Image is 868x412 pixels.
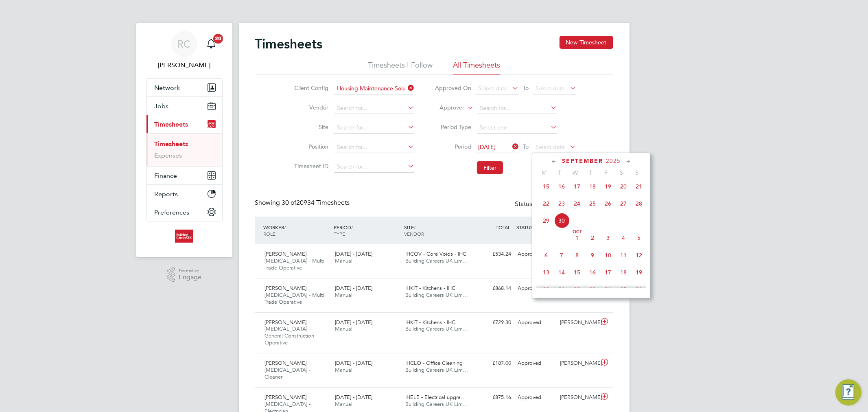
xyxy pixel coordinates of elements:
[335,401,352,408] span: Manual
[496,224,511,230] span: TOTAL
[538,248,554,263] span: 6
[155,208,190,216] span: Preferences
[552,169,567,176] span: T
[282,199,297,207] span: 30 of
[515,357,557,370] div: Approved
[557,357,599,370] div: [PERSON_NAME]
[334,161,414,173] input: Search for...
[616,265,631,280] span: 18
[515,282,557,295] div: Approved
[282,199,350,207] span: 20934 Timesheets
[515,220,557,234] div: STATUS
[557,391,599,404] div: [PERSON_NAME]
[265,325,315,346] span: [MEDICAL_DATA] - General Construction Operative
[405,325,468,332] span: Building Careers UK Lim…
[554,282,569,297] span: 21
[567,169,583,176] span: W
[265,359,307,366] span: [PERSON_NAME]
[614,169,629,176] span: S
[335,319,372,326] span: [DATE] - [DATE]
[616,282,631,297] span: 25
[616,179,631,194] span: 20
[155,190,178,198] span: Reports
[405,257,468,264] span: Building Careers UK Lim…
[562,158,603,164] span: September
[477,122,557,134] input: Select one
[835,379,861,405] button: Engage Resource Center
[335,366,352,373] span: Manual
[472,391,515,404] div: £875.16
[335,394,372,401] span: [DATE] - [DATE]
[335,325,352,332] span: Manual
[292,84,328,92] label: Client Config
[155,121,188,128] span: Timesheets
[175,230,193,243] img: buildingcareersuk-logo-retina.png
[405,394,466,401] span: IHELE - Electrical upgra…
[569,179,585,194] span: 17
[292,143,328,150] label: Position
[178,39,191,49] span: RC
[402,220,472,241] div: SITE
[146,230,223,243] a: Go to home page
[557,316,599,329] div: [PERSON_NAME]
[146,167,222,184] button: Finance
[536,143,565,151] span: Select date
[631,282,647,297] span: 26
[569,248,585,263] span: 8
[405,366,468,373] span: Building Careers UK Lim…
[631,248,647,263] span: 12
[600,196,616,211] span: 26
[569,196,585,211] span: 24
[515,391,557,404] div: Approved
[538,265,554,280] span: 13
[585,265,600,280] span: 16
[368,60,433,75] li: Timesheets I Follow
[405,285,455,291] span: IHKIT - Kitchens - IHC
[405,359,463,366] span: IHCLO - Office Cleaning
[265,366,311,380] span: [MEDICAL_DATA] - Cleaner
[334,83,414,94] input: Search for...
[179,274,201,281] span: Engage
[265,257,324,271] span: [MEDICAL_DATA] - Multi Trade Operative
[515,199,597,210] div: Status
[404,230,424,237] span: VENDOR
[203,31,219,57] a: 20
[631,230,647,245] span: 5
[335,359,372,366] span: [DATE] - [DATE]
[255,199,352,207] div: Showing
[146,185,222,203] button: Reports
[213,34,223,44] span: 20
[585,179,600,194] span: 18
[335,285,372,291] span: [DATE] - [DATE]
[435,84,471,92] label: Approved On
[569,230,585,245] span: 1
[136,23,232,257] nav: Main navigation
[554,196,569,211] span: 23
[515,316,557,329] div: Approved
[332,220,402,241] div: PERIOD
[538,179,554,194] span: 15
[146,97,222,115] button: Jobs
[351,224,353,230] span: /
[600,248,616,263] span: 10
[631,265,647,280] span: 19
[585,282,600,297] span: 23
[265,319,307,326] span: [PERSON_NAME]
[600,282,616,297] span: 24
[405,291,468,298] span: Building Careers UK Lim…
[405,319,455,326] span: IHKIT - Kitchens - IHC
[569,230,585,234] span: Oct
[334,142,414,153] input: Search for...
[472,357,515,370] div: £187.00
[334,122,414,134] input: Search for...
[616,230,631,245] span: 4
[179,267,201,274] span: Powered by
[477,103,557,114] input: Search for...
[155,84,180,92] span: Network
[255,36,323,52] h2: Timesheets
[284,224,286,230] span: /
[606,158,621,164] span: 2025
[554,179,569,194] span: 16
[569,282,585,297] span: 22
[414,224,415,230] span: /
